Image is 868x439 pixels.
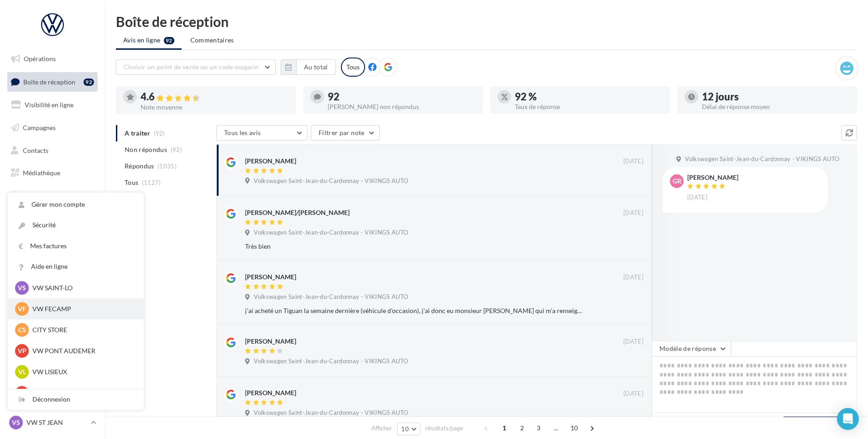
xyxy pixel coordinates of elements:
div: Note moyenne [141,104,288,110]
a: Mes factures [8,236,144,256]
span: Répondus [125,162,154,171]
button: Au total [281,59,336,75]
div: Déconnexion [8,389,144,410]
div: Taux de réponse [515,104,663,110]
span: 2 [515,421,529,435]
p: VW ST JEAN [26,418,87,427]
a: PLV et print personnalisable [5,209,99,236]
div: j'ai acheté un Tiguan la semaine dernière (véhicule d'occasion), j'ai donc eu monsieur [PERSON_NA... [245,306,584,315]
div: Open Intercom Messenger [837,408,859,430]
div: [PERSON_NAME] [245,272,296,282]
div: [PERSON_NAME] [687,174,738,181]
span: VG [17,388,26,397]
span: [DATE] [687,193,707,202]
p: VW PONT AUDEMER [32,346,133,355]
span: Visibilité en ligne [25,101,73,109]
a: Médiathèque [5,163,99,183]
button: Filtrer par note [311,125,380,141]
div: Très bien [245,242,584,251]
button: Au total [296,59,336,75]
span: [DATE] [623,209,643,217]
span: 3 [531,421,546,435]
button: Modèle de réponse [652,341,731,356]
span: Volkswagen Saint-Jean-du-Cardonnay - VIKINGS AUTO [685,155,839,163]
span: (92) [171,146,182,153]
div: Boîte de réception [116,15,857,28]
div: [PERSON_NAME] non répondus [328,104,476,110]
span: Tous les avis [224,129,261,136]
div: [PERSON_NAME]/[PERSON_NAME] [245,208,350,217]
a: Campagnes [5,118,99,137]
span: Médiathèque [23,169,60,177]
a: Sécurité [8,215,144,235]
span: CS [18,325,26,334]
span: ... [549,421,564,435]
a: Aide en ligne [8,256,144,277]
span: Choisir un point de vente ou un code magasin [124,63,259,71]
a: VS VW ST JEAN [7,414,98,431]
span: Opérations [24,55,56,63]
a: Boîte de réception92 [5,72,99,92]
span: (1035) [157,162,177,170]
span: Tous [125,178,138,187]
span: Calendrier [23,192,53,199]
span: 10 [567,421,582,435]
span: Volkswagen Saint-Jean-du-Cardonnay - VIKINGS AUTO [254,357,408,366]
div: 12 jours [702,92,850,102]
span: Commentaires [190,36,234,45]
span: Volkswagen Saint-Jean-du-Cardonnay - VIKINGS AUTO [254,409,408,417]
div: Tous [341,57,365,77]
span: Campagnes [23,124,56,131]
button: Choisir un point de vente ou un code magasin [116,59,276,75]
span: Gr [673,177,681,186]
div: [PERSON_NAME] [245,157,296,166]
span: VP [18,346,26,355]
span: VS [18,283,26,293]
div: 92 [328,92,476,102]
a: Opérations [5,49,99,68]
span: [DATE] [623,338,643,346]
p: CITY STORE [32,325,133,334]
a: Campagnes DataOnDemand [5,239,99,266]
span: Volkswagen Saint-Jean-du-Cardonnay - VIKINGS AUTO [254,229,408,237]
a: Contacts [5,141,99,160]
span: 1 [497,421,512,435]
div: 92 % [515,92,663,102]
span: Boîte de réception [23,78,75,85]
button: 10 [397,423,420,435]
p: VW FECAMP [32,304,133,314]
span: Non répondus [125,145,167,154]
span: VS [12,418,20,427]
span: Afficher [371,424,392,433]
button: Tous les avis [216,125,308,141]
div: 92 [84,78,94,86]
div: [PERSON_NAME] [245,337,296,346]
span: Volkswagen Saint-Jean-du-Cardonnay - VIKINGS AUTO [254,293,408,301]
div: 4.6 [141,92,288,102]
span: (1127) [142,179,161,186]
span: 10 [401,425,409,433]
div: Délai de réponse moyen [702,104,850,110]
span: [DATE] [623,390,643,398]
a: Calendrier [5,186,99,205]
span: [DATE] [623,273,643,282]
p: VW GRD QUEVILLY [32,388,133,397]
a: Gérer mon compte [8,194,144,215]
div: [PERSON_NAME] [245,388,296,397]
span: Volkswagen Saint-Jean-du-Cardonnay - VIKINGS AUTO [254,177,408,185]
span: [DATE] [623,157,643,166]
a: Visibilité en ligne [5,95,99,115]
span: Contacts [23,146,48,154]
p: VW LISIEUX [32,367,133,376]
span: VL [18,367,26,376]
span: résultats/page [425,424,463,433]
span: VF [18,304,26,314]
p: VW SAINT-LO [32,283,133,293]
